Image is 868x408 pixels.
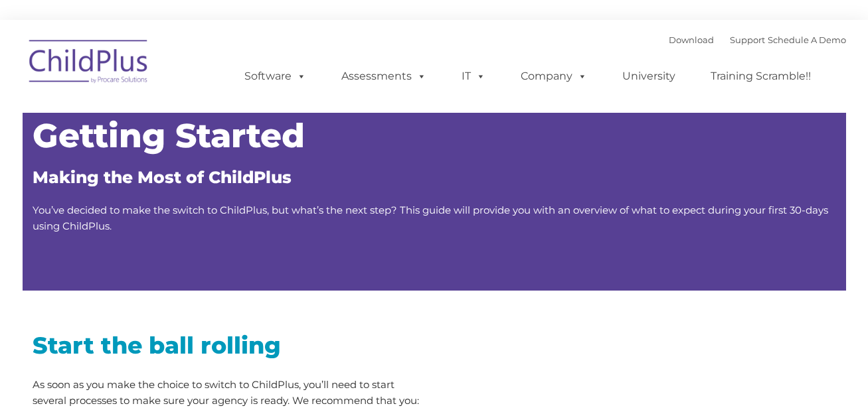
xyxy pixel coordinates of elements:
font: | [669,34,846,45]
a: Assessments [328,63,440,90]
a: Schedule A Demo [768,34,846,45]
a: Company [507,63,600,90]
a: Software [231,63,319,90]
img: ChildPlus by Procare Solutions [23,31,155,97]
span: You’ve decided to make the switch to ChildPlus, but what’s the next step? This guide will provide... [33,204,828,232]
a: IT [448,63,499,90]
h2: Start the ball rolling [33,330,424,360]
a: Download [669,34,714,45]
a: University [609,63,689,90]
a: Training Scramble!! [697,63,824,90]
a: Support [730,34,765,45]
span: Making the Most of ChildPlus [33,167,292,187]
span: Getting Started [33,115,305,156]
